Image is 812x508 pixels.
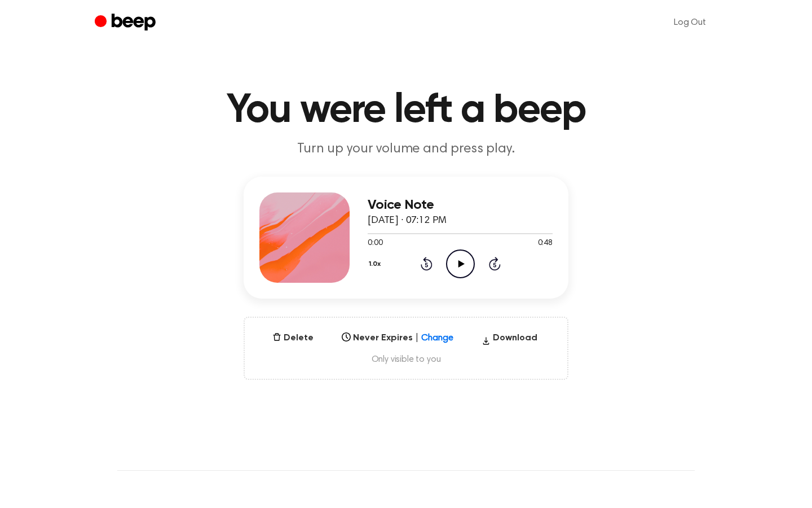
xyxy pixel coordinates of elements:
[368,198,553,213] h3: Voice Note
[368,238,382,249] span: 0:00
[258,354,554,365] span: Only visible to you
[189,140,623,159] p: Turn up your volume and press play.
[368,216,447,226] span: [DATE] · 07:12 PM
[117,90,695,131] h1: You were left a beep
[477,331,542,349] button: Download
[368,255,385,274] button: 1.0x
[268,331,318,345] button: Delete
[663,9,717,36] a: Log Out
[538,238,553,249] span: 0:48
[95,12,158,34] a: Beep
